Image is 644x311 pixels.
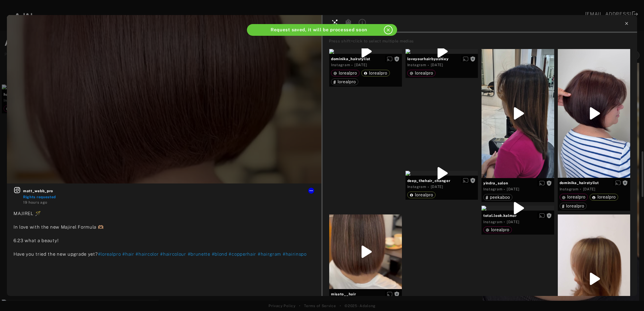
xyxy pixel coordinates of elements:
[329,38,635,44] div: Press shift+click to select multiple medias
[428,185,429,189] span: ·
[394,292,399,296] span: Rights not requested
[483,219,502,225] div: Instagram
[491,227,509,232] span: lorealpro
[338,79,356,84] span: lorealpro
[394,57,399,61] span: Rights not requested
[160,251,186,257] span: #haircolour
[98,251,121,257] span: #lorealpro
[592,195,616,199] div: lorealpro
[23,200,47,205] time: 2025-08-11T14:25:43.000Z
[14,211,104,257] span: MAJIREL 🪄 In love with the new Majirel Formula 🫶🏽 6.23 what a beauty! Have you tried the new upgr...
[562,204,585,208] div: lorealpro
[486,228,509,232] div: lorealpro
[23,195,56,199] span: Rights requested
[258,251,281,257] span: #hairgram
[351,63,353,68] span: ·
[560,186,579,192] div: Instagram
[331,62,350,68] div: Instagram
[504,187,505,192] span: ·
[504,220,505,224] span: ·
[562,195,586,199] div: lorealpro
[407,178,476,183] span: deep_thehair_changer
[507,187,519,191] time: 2025-08-05T07:41:48.000Z
[407,184,426,189] div: Instagram
[229,251,256,257] span: #copperhair
[259,26,379,33] div: Request saved, it will be processed soon
[546,181,552,185] span: Rights not requested
[283,251,307,257] span: #hairinspo
[428,63,429,68] span: ·
[333,80,356,84] div: lorealpro
[415,192,433,197] span: lorealpro
[331,291,400,297] span: misato__hair
[490,195,510,200] span: peekaboo
[410,193,433,197] div: lorealpro
[583,187,596,191] time: 2025-07-27T15:50:33.000Z
[622,180,628,185] span: Rights not requested
[546,213,552,217] span: Rights not requested
[597,195,616,199] span: lorealpro
[580,187,582,192] span: ·
[135,251,159,257] span: #haircolor
[486,195,510,199] div: peekaboo
[431,63,443,67] time: 2025-08-06T23:52:15.000Z
[354,63,367,67] time: 2025-08-07T07:32:18.000Z
[470,57,475,61] span: Rights not requested
[364,71,387,75] div: lorealpro
[537,180,546,186] button: Enable diffusion on this media
[470,178,475,183] span: Rights not requested
[431,185,443,189] time: 2025-07-26T12:05:41.000Z
[385,56,394,62] button: Enable diffusion on this media
[339,71,357,75] span: lorealpro
[188,251,210,257] span: #brunette
[331,56,400,62] span: dominika_hairstylist
[566,204,585,208] span: lorealpro
[560,180,629,186] span: dominika_hairstylist
[537,212,546,219] button: Enable diffusion on this media
[386,27,391,32] i: close
[212,251,227,257] span: #blond
[407,56,476,62] span: loveyourhairbyashley
[122,251,134,257] span: #hair
[23,188,315,194] span: matt_webb_pro
[483,186,502,192] div: Instagram
[415,71,433,75] span: lorealpro
[507,220,519,224] time: 2025-07-21T09:57:20.000Z
[410,71,433,75] div: lorealpro
[369,71,387,75] span: lorealpro
[614,282,644,311] iframe: Chat Widget
[461,177,470,184] button: Enable diffusion on this media
[567,195,586,199] span: lorealpro
[333,71,357,75] div: lorealpro
[614,282,644,311] div: Widget de chat
[461,56,470,62] button: Enable diffusion on this media
[483,180,552,186] span: yindra_salon
[613,180,622,186] button: Enable diffusion on this media
[483,213,552,218] span: total.look.kalmar
[385,291,394,297] button: Enable diffusion on this media
[407,62,426,68] div: Instagram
